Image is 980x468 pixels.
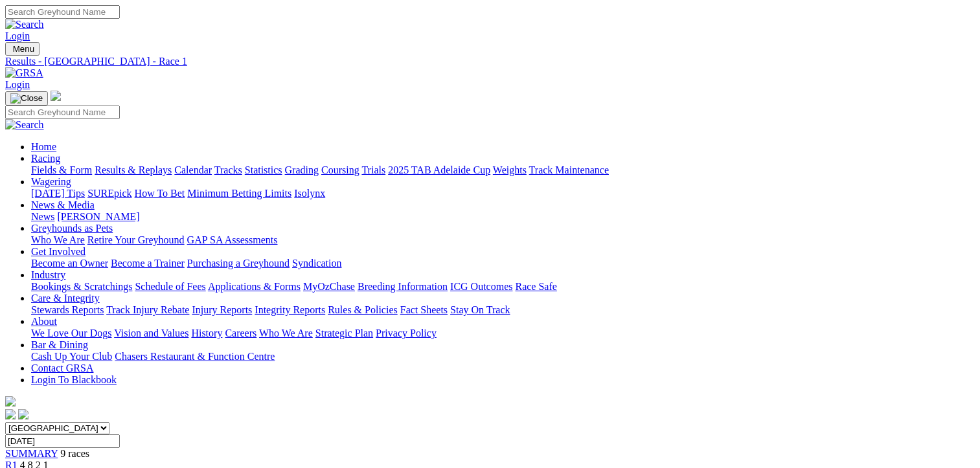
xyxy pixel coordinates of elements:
[57,211,139,222] a: [PERSON_NAME]
[187,188,291,199] a: Minimum Betting Limits
[450,281,512,292] a: ICG Outcomes
[31,211,975,223] div: News & Media
[31,246,85,257] a: Get Involved
[135,281,205,292] a: Schedule of Fees
[95,164,172,175] a: Results & Replays
[31,339,88,350] a: Bar & Dining
[328,304,398,315] a: Rules & Policies
[31,351,112,362] a: Cash Up Your Club
[31,362,93,373] a: Contact GRSA
[515,281,556,292] a: Race Safe
[31,234,975,246] div: Greyhounds as Pets
[31,176,71,187] a: Wagering
[31,293,100,304] a: Care & Integrity
[529,164,609,175] a: Track Maintenance
[51,91,61,101] img: logo-grsa-white.png
[376,328,437,339] a: Privacy Policy
[450,304,510,315] a: Stay On Track
[5,434,120,448] input: Select date
[358,281,448,292] a: Breeding Information
[114,328,188,339] a: Vision and Values
[5,67,43,79] img: GRSA
[321,164,359,175] a: Coursing
[31,199,95,210] a: News & Media
[31,351,975,362] div: Bar & Dining
[5,42,40,56] button: Toggle navigation
[31,234,85,245] a: Who We Are
[303,281,355,292] a: MyOzChase
[31,374,117,385] a: Login To Blackbook
[493,164,527,175] a: Weights
[5,91,48,106] button: Toggle navigation
[31,281,975,293] div: Industry
[31,258,975,269] div: Get Involved
[191,328,222,339] a: History
[5,30,30,41] a: Login
[5,5,120,19] input: Search
[60,448,89,459] span: 9 races
[111,258,185,269] a: Become a Trainer
[115,351,275,362] a: Chasers Restaurant & Function Centre
[315,328,373,339] a: Strategic Plan
[208,281,301,292] a: Applications & Forms
[31,188,975,199] div: Wagering
[31,223,113,234] a: Greyhounds as Pets
[192,304,252,315] a: Injury Reports
[18,409,28,419] img: twitter.svg
[87,234,185,245] a: Retire Your Greyhound
[31,258,108,269] a: Become an Owner
[5,106,120,119] input: Search
[13,44,34,54] span: Menu
[31,141,56,152] a: Home
[285,164,319,175] a: Grading
[245,164,282,175] a: Statistics
[31,153,60,164] a: Racing
[187,258,290,269] a: Purchasing a Greyhound
[31,328,975,339] div: About
[255,304,325,315] a: Integrity Reports
[135,188,185,199] a: How To Bet
[10,93,43,104] img: Close
[31,211,54,222] a: News
[294,188,325,199] a: Isolynx
[5,19,44,30] img: Search
[5,79,30,90] a: Login
[400,304,448,315] a: Fact Sheets
[361,164,385,175] a: Trials
[31,304,975,316] div: Care & Integrity
[31,316,57,327] a: About
[225,328,256,339] a: Careers
[87,188,131,199] a: SUREpick
[31,281,132,292] a: Bookings & Scratchings
[31,328,111,339] a: We Love Our Dogs
[31,164,92,175] a: Fields & Form
[214,164,242,175] a: Tracks
[5,448,58,459] a: SUMMARY
[388,164,490,175] a: 2025 TAB Adelaide Cup
[5,409,16,419] img: facebook.svg
[31,188,85,199] a: [DATE] Tips
[174,164,212,175] a: Calendar
[31,164,975,176] div: Racing
[5,119,44,131] img: Search
[5,56,975,67] a: Results - [GEOGRAPHIC_DATA] - Race 1
[187,234,278,245] a: GAP SA Assessments
[5,396,16,407] img: logo-grsa-white.png
[259,328,313,339] a: Who We Are
[31,304,104,315] a: Stewards Reports
[106,304,189,315] a: Track Injury Rebate
[31,269,65,280] a: Industry
[292,258,341,269] a: Syndication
